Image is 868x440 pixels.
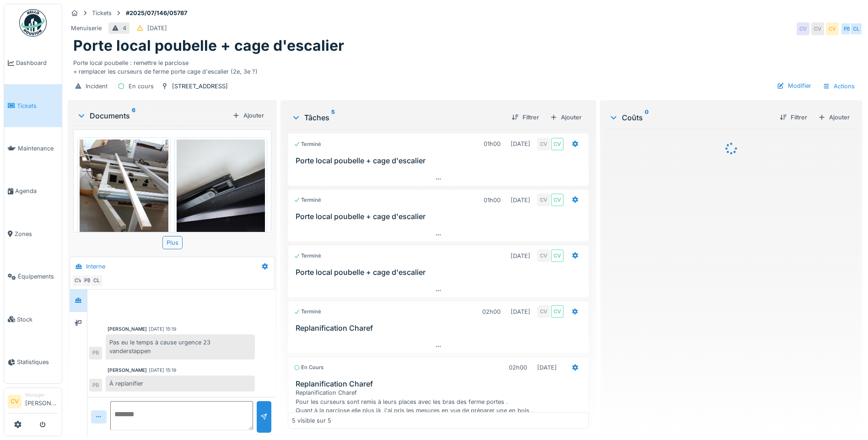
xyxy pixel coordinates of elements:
img: 0ayj2pwnrq8n3mstcpphm4pd0lpe [177,140,265,258]
div: 02h00 [482,307,501,316]
a: CV Manager[PERSON_NAME] [8,392,58,413]
div: [DATE] [147,24,167,32]
div: Plus [162,236,183,249]
span: Agenda [15,187,58,195]
div: Terminé [294,196,321,204]
div: CV [551,249,564,262]
div: CL [90,274,103,287]
div: Coûts [609,112,772,123]
div: CV [797,22,809,35]
div: [DATE] [511,140,530,148]
div: Terminé [294,252,321,260]
span: Stock [17,315,58,324]
h3: Replanification Charef [296,324,585,333]
sup: 5 [331,112,335,123]
h3: Porte local poubelle + cage d'escalier [296,268,585,277]
img: Badge_color-CXgf-gQk.svg [19,9,47,37]
div: PB [89,379,102,392]
span: Équipements [18,272,58,281]
img: rjsrdebybb16216v9dnee5tpvi6a [80,140,168,258]
div: Modifier [773,80,815,92]
div: CV [551,138,564,150]
div: [DATE] 15:19 [149,367,176,374]
div: CV [537,193,550,206]
h1: Porte local poubelle + cage d'escalier [73,37,344,54]
div: 01h00 [484,140,501,148]
div: CV [826,22,839,35]
div: CV [72,274,85,287]
sup: 0 [645,112,649,123]
div: CV [551,305,564,318]
div: Terminé [294,308,321,316]
h3: Porte local poubelle + cage d'escalier [296,156,585,165]
div: [PERSON_NAME] [108,367,147,374]
a: Statistiques [4,341,62,383]
div: Tickets [92,9,112,17]
div: CV [537,249,550,262]
a: Tickets [4,84,62,127]
div: 5 visible sur 5 [292,416,331,425]
div: [DATE] [511,252,530,260]
div: En cours [294,364,323,371]
a: Dashboard [4,42,62,84]
div: [DATE] [537,363,557,372]
span: Dashboard [16,59,58,67]
a: Stock [4,298,62,340]
h3: Replanification Charef [296,380,585,388]
div: Filtrer [776,111,811,123]
a: Maintenance [4,127,62,170]
div: Ajouter [546,111,585,123]
a: Agenda [4,170,62,212]
div: En cours [129,82,154,91]
div: CV [811,22,824,35]
li: CV [8,395,22,408]
div: PB [841,22,853,35]
div: Manager [25,392,58,398]
div: Replanification Charef Pour les curseurs sont remis à leurs places avec les bras des ferme portes... [296,388,585,432]
strong: #2025/07/146/05787 [122,9,191,17]
div: 4 [123,24,126,32]
div: Ajouter [229,109,268,122]
li: [PERSON_NAME] [25,392,58,411]
div: Menuiserie [71,24,102,32]
div: PB [89,347,102,360]
div: [DATE] 15:19 [149,326,176,333]
sup: 6 [132,110,135,121]
span: Statistiques [17,358,58,366]
div: Pas eu le temps à cause urgence 23 vanderstappen [106,334,255,359]
div: [PERSON_NAME] [108,326,147,333]
div: CV [537,138,550,150]
div: Incident [86,82,108,91]
div: À replanifier [106,376,255,392]
div: CV [537,305,550,318]
div: Documents [77,110,229,121]
div: Interne [86,262,105,271]
div: PB [81,274,94,287]
div: Tâches [291,112,504,123]
div: [DATE] [511,307,530,316]
div: Ajouter [814,111,853,123]
div: Porte local poubelle : remettre le parclose + remplacer les curseurs de ferme porte cage d'escali... [73,55,857,76]
div: 01h00 [484,196,501,204]
span: Maintenance [18,144,58,153]
div: Filtrer [508,111,543,123]
div: 02h00 [509,363,527,372]
div: [STREET_ADDRESS] [172,82,228,91]
a: Zones [4,213,62,255]
span: Tickets [17,102,58,110]
span: Zones [15,230,58,238]
div: Actions [819,80,859,93]
div: CL [850,22,863,35]
h3: Porte local poubelle + cage d'escalier [296,212,585,221]
div: Terminé [294,140,321,148]
a: Équipements [4,255,62,298]
div: [DATE] [511,196,530,204]
div: CV [551,193,564,206]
